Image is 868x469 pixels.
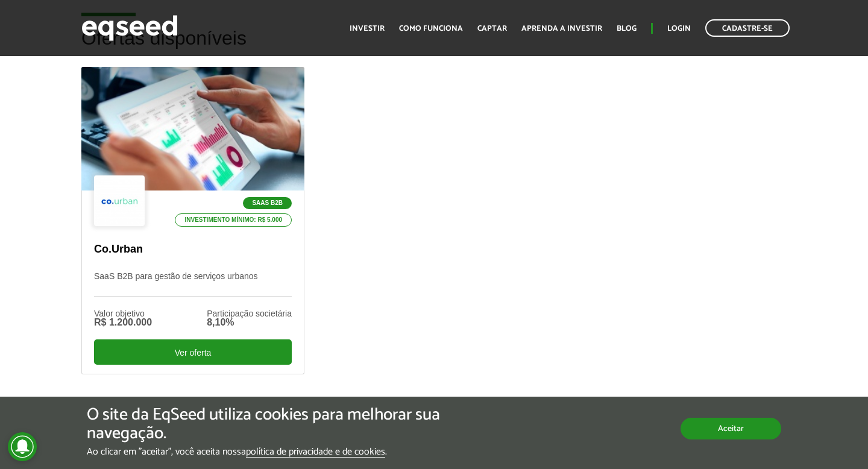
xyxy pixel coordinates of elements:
[207,309,292,318] div: Participação societária
[521,25,602,33] a: Aprenda a investir
[87,446,503,458] p: Ao clicar em "aceitar", você aceita nossa .
[81,12,178,44] img: EqSeed
[94,339,292,365] div: Ver oferta
[94,309,152,318] div: Valor objetivo
[350,25,385,33] a: Investir
[94,271,292,297] p: SaaS B2B para gestão de serviços urbanos
[705,19,790,37] a: Cadastre-se
[175,213,292,227] p: Investimento mínimo: R$ 5.000
[94,243,292,256] p: Co.Urban
[87,406,503,443] h5: O site da EqSeed utiliza cookies para melhorar sua navegação.
[617,25,637,33] a: Blog
[81,67,304,374] a: SaaS B2B Investimento mínimo: R$ 5.000 Co.Urban SaaS B2B para gestão de serviços urbanos Valor ob...
[477,25,507,33] a: Captar
[681,418,781,439] button: Aceitar
[94,318,152,327] div: R$ 1.200.000
[243,197,292,209] p: SaaS B2B
[667,25,691,33] a: Login
[246,447,385,458] a: política de privacidade e de cookies
[399,25,463,33] a: Como funciona
[207,318,292,327] div: 8,10%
